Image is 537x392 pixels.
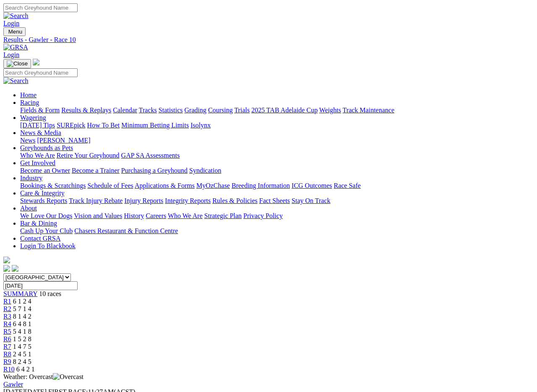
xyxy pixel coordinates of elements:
[208,106,233,114] a: Coursing
[20,205,37,212] a: About
[13,305,31,312] span: 5 7 1 4
[3,3,78,12] input: Search
[20,167,534,174] div: Get Involved
[8,29,22,35] span: Menu
[189,167,221,174] a: Syndication
[204,212,242,219] a: Strategic Plan
[13,313,31,320] span: 8 1 4 2
[3,350,11,358] a: R8
[20,182,86,189] a: Bookings & Scratchings
[168,212,203,219] a: Who We Are
[20,212,72,219] a: We Love Our Dogs
[3,343,11,350] a: R7
[13,328,31,335] span: 5 4 1 8
[13,320,31,327] span: 6 4 8 1
[3,281,78,290] input: Select date
[139,106,157,114] a: Tracks
[20,182,534,190] div: Industry
[3,51,19,58] a: Login
[292,182,332,189] a: ICG Outcomes
[13,335,31,343] span: 1 5 2 8
[3,320,11,327] a: R4
[39,290,61,297] span: 10 races
[20,114,46,121] a: Wagering
[259,197,290,204] a: Fact Sheets
[13,358,31,365] span: 8 2 4 5
[190,122,211,129] a: Isolynx
[121,122,189,129] a: Minimum Betting Limits
[20,242,76,249] a: Login To Blackbook
[3,298,11,305] a: R1
[20,235,60,242] a: Contact GRSA
[20,122,55,129] a: [DATE] Tips
[124,212,144,219] a: History
[20,122,534,129] div: Wagering
[20,220,57,227] a: Bar & Dining
[3,328,11,335] a: R5
[13,350,31,358] span: 2 4 5 1
[20,167,70,174] a: Become an Owner
[3,358,11,365] a: R9
[20,227,73,234] a: Cash Up Your Club
[159,106,183,114] a: Statistics
[7,60,28,67] img: Close
[20,197,534,205] div: Care & Integrity
[20,212,534,220] div: About
[292,197,330,204] a: Stay On Track
[121,167,188,174] a: Purchasing a Greyhound
[57,152,120,159] a: Retire Your Greyhound
[3,59,31,68] button: Toggle navigation
[3,366,15,373] a: R10
[3,335,11,343] a: R6
[334,182,360,189] a: Race Safe
[3,27,26,36] button: Toggle navigation
[74,227,178,234] a: Chasers Restaurant & Function Centre
[243,212,283,219] a: Privacy Policy
[234,106,250,114] a: Trials
[20,106,60,114] a: Fields & Form
[20,137,35,144] a: News
[12,265,18,272] img: twitter.svg
[20,144,73,151] a: Greyhounds as Pets
[69,197,123,204] a: Track Injury Rebate
[232,182,290,189] a: Breeding Information
[3,68,78,77] input: Search
[3,313,11,320] a: R3
[124,197,163,204] a: Injury Reports
[196,182,230,189] a: MyOzChase
[3,257,10,263] img: logo-grsa-white.png
[13,298,31,305] span: 6 1 2 4
[165,197,211,204] a: Integrity Reports
[20,152,55,159] a: Who We Are
[3,373,83,380] span: Weather: Overcast
[20,197,67,204] a: Stewards Reports
[61,106,111,114] a: Results & Replays
[20,91,36,99] a: Home
[20,152,534,159] div: Greyhounds as Pets
[3,44,28,51] img: GRSA
[3,36,534,44] a: Results - Gawler - Race 10
[72,167,120,174] a: Become a Trainer
[74,212,122,219] a: Vision and Values
[20,190,65,197] a: Care & Integrity
[3,20,19,27] a: Login
[20,174,42,182] a: Industry
[319,106,341,114] a: Weights
[3,12,29,20] img: Search
[113,106,137,114] a: Calendar
[20,227,534,235] div: Bar & Dining
[3,77,29,85] img: Search
[251,106,318,114] a: 2025 TAB Adelaide Cup
[3,305,11,312] a: R2
[33,59,39,65] img: logo-grsa-white.png
[3,290,37,297] a: SUMMARY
